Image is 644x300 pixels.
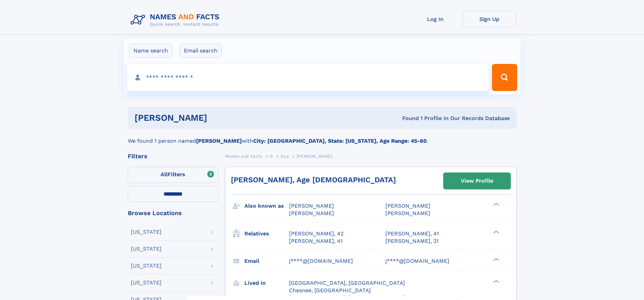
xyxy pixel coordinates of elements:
[244,228,289,239] h3: Relatives
[135,114,305,122] h1: [PERSON_NAME]
[131,246,162,252] div: [US_STATE]
[180,44,222,58] label: Email search
[253,138,427,144] b: City: [GEOGRAPHIC_DATA], State: [US_STATE], Age Range: 45-60
[128,210,218,216] div: Browse Locations
[128,129,517,145] div: We found 1 person named with .
[492,257,500,261] div: ❯
[281,152,289,160] a: Dye
[225,152,262,160] a: Names and Facts
[492,64,517,91] button: Search Button
[289,230,343,237] a: [PERSON_NAME], 42
[131,229,162,235] div: [US_STATE]
[231,176,396,184] a: [PERSON_NAME], Age [DEMOGRAPHIC_DATA]
[128,153,218,159] div: Filters
[281,154,289,159] span: Dye
[131,263,162,269] div: [US_STATE]
[444,173,510,189] a: View Profile
[492,230,500,234] div: ❯
[385,203,430,209] span: [PERSON_NAME]
[305,115,510,122] div: Found 1 Profile In Our Records Database
[289,203,334,209] span: [PERSON_NAME]
[129,44,172,58] label: Name search
[385,210,430,216] span: [PERSON_NAME]
[128,167,218,183] label: Filters
[131,280,162,285] div: [US_STATE]
[196,138,242,144] b: [PERSON_NAME]
[492,202,500,207] div: ❯
[289,237,342,245] a: [PERSON_NAME], 41
[270,152,273,160] a: D
[161,171,168,178] span: All
[289,287,371,294] span: Chesnee, [GEOGRAPHIC_DATA]
[244,255,289,267] h3: Email
[296,154,333,159] span: [PERSON_NAME]
[385,237,438,245] a: [PERSON_NAME], 21
[128,11,225,29] img: Logo Names and Facts
[408,11,462,27] a: Log In
[289,210,334,216] span: [PERSON_NAME]
[461,173,493,189] div: View Profile
[462,11,517,27] a: Sign Up
[244,277,289,289] h3: Lived in
[127,64,489,91] input: search input
[244,200,289,212] h3: Also known as
[492,279,500,283] div: ❯
[385,230,439,237] a: [PERSON_NAME], 41
[289,280,405,286] span: [GEOGRAPHIC_DATA], [GEOGRAPHIC_DATA]
[270,154,273,159] span: D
